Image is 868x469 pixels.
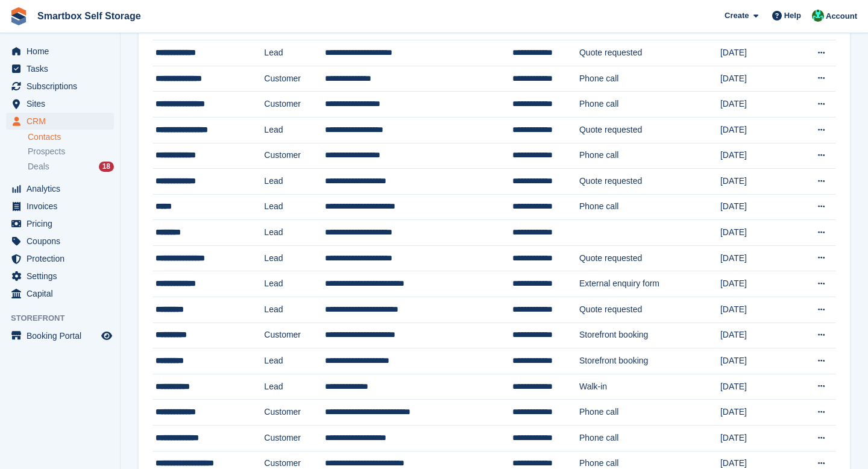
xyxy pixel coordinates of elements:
[28,131,114,143] a: Contacts
[264,323,325,348] td: Customer
[720,426,793,452] td: [DATE]
[264,348,325,374] td: Lead
[264,426,325,452] td: Customer
[264,220,325,246] td: Lead
[579,169,720,195] td: Quote requested
[720,40,793,66] td: [DATE]
[6,215,114,232] a: menu
[720,245,793,271] td: [DATE]
[27,113,99,130] span: CRM
[27,233,99,250] span: Coupons
[33,6,146,26] a: Smartbox Self Storage
[579,245,720,271] td: Quote requested
[28,161,49,172] span: Deals
[579,143,720,169] td: Phone call
[720,271,793,297] td: [DATE]
[6,198,114,215] a: menu
[264,66,325,92] td: Customer
[579,117,720,143] td: Quote requested
[27,285,99,302] span: Capital
[27,268,99,285] span: Settings
[720,400,793,426] td: [DATE]
[6,180,114,197] a: menu
[579,40,720,66] td: Quote requested
[6,268,114,285] a: menu
[720,323,793,348] td: [DATE]
[6,327,114,344] a: menu
[6,43,114,60] a: menu
[264,117,325,143] td: Lead
[27,43,99,60] span: Home
[6,233,114,250] a: menu
[6,78,114,95] a: menu
[264,245,325,271] td: Lead
[6,113,114,130] a: menu
[99,162,114,172] div: 18
[579,297,720,323] td: Quote requested
[27,60,99,77] span: Tasks
[264,374,325,400] td: Lead
[720,220,793,246] td: [DATE]
[720,374,793,400] td: [DATE]
[264,194,325,220] td: Lead
[11,312,120,324] span: Storefront
[720,117,793,143] td: [DATE]
[579,194,720,220] td: Phone call
[579,400,720,426] td: Phone call
[27,198,99,215] span: Invoices
[812,10,824,22] img: Elinor Shepherd
[264,143,325,169] td: Customer
[27,215,99,232] span: Pricing
[27,250,99,267] span: Protection
[784,10,801,22] span: Help
[264,297,325,323] td: Lead
[6,250,114,267] a: menu
[720,194,793,220] td: [DATE]
[6,95,114,112] a: menu
[579,426,720,452] td: Phone call
[264,169,325,195] td: Lead
[579,92,720,118] td: Phone call
[264,271,325,297] td: Lead
[579,348,720,374] td: Storefront booking
[28,146,65,157] span: Prospects
[720,169,793,195] td: [DATE]
[6,60,114,77] a: menu
[579,323,720,348] td: Storefront booking
[27,95,99,112] span: Sites
[264,400,325,426] td: Customer
[27,327,99,344] span: Booking Portal
[579,271,720,297] td: External enquiry form
[720,92,793,118] td: [DATE]
[720,143,793,169] td: [DATE]
[826,10,857,22] span: Account
[264,92,325,118] td: Customer
[28,145,114,158] a: Prospects
[725,10,749,22] span: Create
[10,7,28,25] img: stora-icon-8386f47178a22dfd0bd8f6a31ec36ba5ce8667c1dd55bd0f319d3a0aa187defe.svg
[579,374,720,400] td: Walk-in
[720,348,793,374] td: [DATE]
[579,66,720,92] td: Phone call
[720,297,793,323] td: [DATE]
[28,160,114,173] a: Deals 18
[99,329,114,343] a: Preview store
[6,285,114,302] a: menu
[27,78,99,95] span: Subscriptions
[27,180,99,197] span: Analytics
[720,66,793,92] td: [DATE]
[264,40,325,66] td: Lead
